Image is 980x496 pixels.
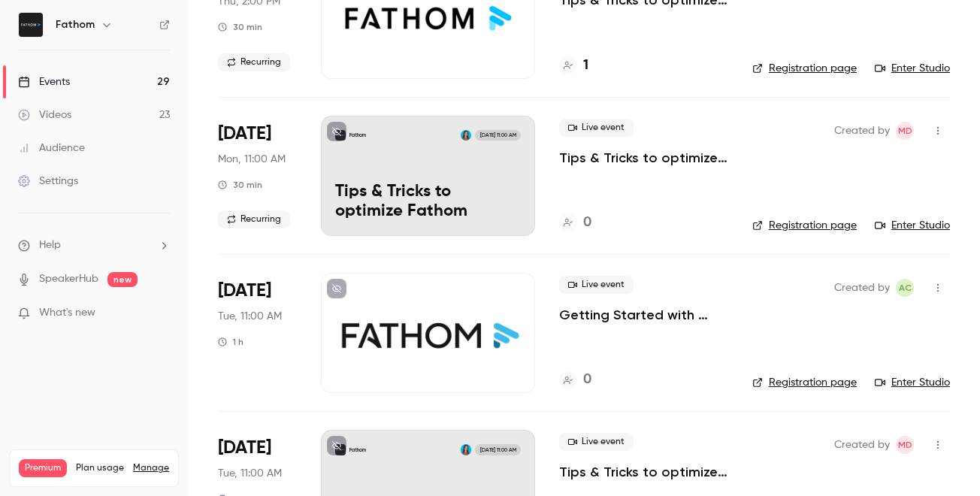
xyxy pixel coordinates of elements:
a: 1 [559,56,588,76]
a: Registration page [752,218,857,233]
div: Audience [18,141,85,156]
h6: Fathom [56,17,95,32]
div: 30 min [218,179,262,191]
h4: 1 [583,56,588,76]
span: Created by [834,436,890,454]
span: What's new [39,305,95,321]
a: 0 [559,370,591,390]
span: [DATE] 11:00 AM [475,444,520,455]
div: 1 h [218,336,243,348]
a: Enter Studio [875,375,950,390]
h4: 0 [583,213,591,233]
span: Alli Cebular [896,279,914,297]
span: Created by [834,122,890,140]
span: Recurring [218,210,290,228]
span: MD [898,436,912,454]
span: Recurring [218,53,290,71]
p: Fathom [349,132,366,139]
span: Michelle Dizon [896,436,914,454]
span: Live event [559,276,634,294]
span: MD [898,122,912,140]
div: Settings [18,174,78,189]
h4: 0 [583,370,591,390]
img: Raychel Balatero [461,444,471,455]
img: Fathom [19,13,43,37]
span: [DATE] 11:00 AM [475,130,520,141]
a: Enter Studio [875,61,950,76]
iframe: Noticeable Trigger [152,307,170,320]
p: Fathom [349,446,366,454]
span: Plan usage [76,462,124,474]
a: Getting Started with Fathom: From Setup to Success [559,306,728,324]
span: Premium [19,459,67,477]
div: Sep 22 Mon, 12:00 PM (America/Toronto) [218,116,297,236]
img: Raychel Balatero [461,130,471,141]
a: Tips & Tricks to optimize Fathom [559,463,728,481]
span: Created by [834,279,890,297]
div: 30 min [218,21,262,33]
span: Tue, 11:00 AM [218,309,282,324]
p: Tips & Tricks to optimize Fathom [335,183,521,222]
a: Registration page [752,375,857,390]
span: [DATE] [218,436,271,460]
div: Sep 23 Tue, 11:00 AM (America/Chicago) [218,273,297,393]
span: [DATE] [218,279,271,303]
span: AC [899,279,912,297]
a: SpeakerHub [39,271,98,287]
a: Enter Studio [875,218,950,233]
span: Live event [559,433,634,451]
a: Tips & Tricks to optimize FathomFathomRaychel Balatero[DATE] 11:00 AMTips & Tricks to optimize Fa... [321,116,535,236]
a: Registration page [752,61,857,76]
li: help-dropdown-opener [18,237,170,253]
a: Manage [133,462,169,474]
span: Michelle Dizon [896,122,914,140]
span: Help [39,237,61,253]
div: Events [18,74,70,89]
div: Videos [18,107,71,122]
span: Mon, 11:00 AM [218,152,286,167]
span: Live event [559,119,634,137]
a: 0 [559,213,591,233]
span: Tue, 11:00 AM [218,466,282,481]
span: new [107,272,138,287]
span: [DATE] [218,122,271,146]
a: Tips & Tricks to optimize Fathom [559,149,728,167]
